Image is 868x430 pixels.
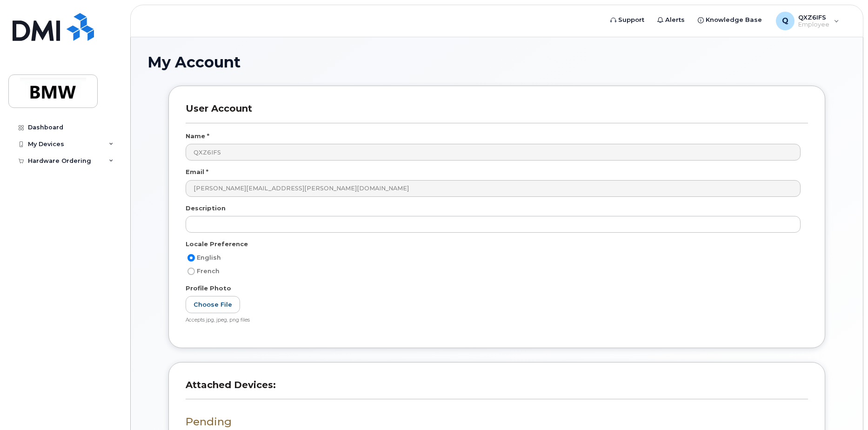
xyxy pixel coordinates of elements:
[197,268,220,275] span: French
[186,317,801,324] div: Accepts jpg, jpeg, png files
[186,240,248,249] label: Locale Preference
[186,168,208,176] label: Email *
[186,379,808,399] h3: Attached Devices:
[186,416,808,428] h3: Pending
[186,204,226,213] label: Description
[187,268,195,275] input: French
[197,254,221,261] span: English
[147,54,846,70] h1: My Account
[186,132,209,141] label: Name *
[187,254,195,262] input: English
[186,296,240,313] label: Choose File
[186,103,808,123] h3: User Account
[186,284,231,293] label: Profile Photo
